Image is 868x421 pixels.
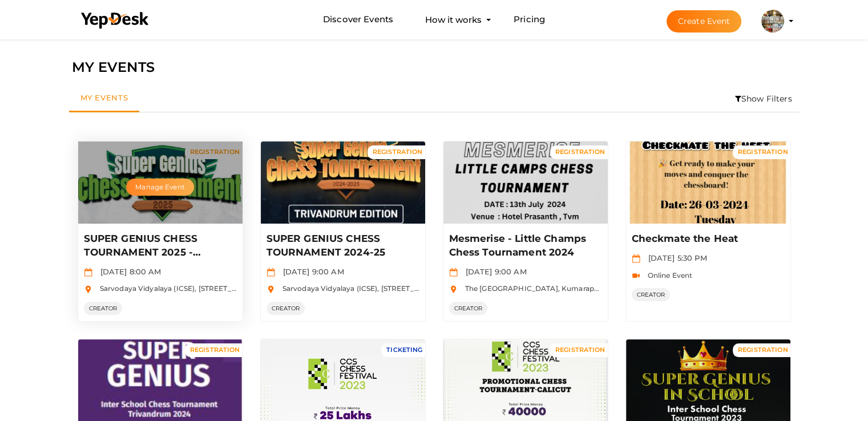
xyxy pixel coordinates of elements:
li: Show Filters [728,86,800,112]
p: SUPER GENIUS CHESS TOURNAMENT 2024-25 [267,232,417,260]
img: calendar.svg [449,268,458,277]
p: Checkmate the Heat [632,232,782,246]
p: SUPER GENIUS CHESS TOURNAMENT 2025 - TRIVANDRUM EDITION [84,232,234,260]
span: Online Event [642,271,693,280]
div: MY EVENTS [72,56,797,78]
button: Create Event [667,10,742,33]
button: How it works [422,9,485,30]
span: [DATE] 9:00 AM [277,267,344,276]
a: My Events [69,86,140,112]
span: My Events [80,93,128,102]
img: video-icon.svg [632,272,640,280]
span: Sarvodaya Vidyalaya (ICSE), [STREET_ADDRESS] [94,284,269,293]
span: [DATE] 9:00 AM [460,267,527,276]
img: SNXIXYF2_small.jpeg [761,10,784,33]
a: Pricing [514,9,545,30]
span: [DATE] 8:00 AM [95,267,162,276]
span: CREATOR [267,302,305,315]
img: calendar.svg [84,268,92,277]
img: location.svg [449,285,458,294]
span: CREATOR [449,302,488,315]
span: [DATE] 5:30 PM [643,253,707,262]
a: Discover Events [323,9,393,30]
span: CREATOR [632,288,671,301]
img: location.svg [267,285,275,294]
img: location.svg [84,285,92,294]
p: Mesmerise - Little Champs Chess Tournament 2024 [449,232,599,260]
span: Sarvodaya Vidyalaya (ICSE), [STREET_ADDRESS] [277,284,451,293]
img: calendar.svg [267,268,275,277]
span: CREATOR [84,302,123,315]
button: Manage Event [126,179,193,196]
img: calendar.svg [632,254,640,263]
